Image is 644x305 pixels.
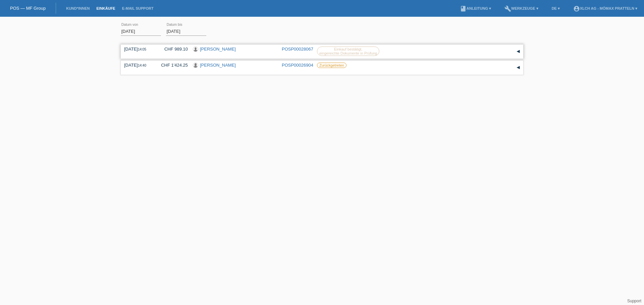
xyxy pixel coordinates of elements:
[548,6,563,10] a: DE ▾
[570,6,641,10] a: account_circleXLCH AG - Mömax Pratteln ▾
[627,299,641,303] a: Support
[513,47,523,57] div: auf-/zuklappen
[460,5,467,12] i: book
[513,63,523,73] div: auf-/zuklappen
[573,5,580,12] i: account_circle
[457,6,494,10] a: bookAnleitung ▾
[156,63,188,68] div: CHF 1'424.25
[124,63,151,68] div: [DATE]
[124,47,151,52] div: [DATE]
[119,6,157,10] a: E-Mail Support
[317,47,379,56] label: Einkauf bestätigt, eingereichte Dokumente in Prüfung
[282,63,313,68] a: POSP00026904
[63,6,93,10] a: Kund*innen
[504,5,511,12] i: build
[10,6,46,11] a: POS — MF Group
[138,48,146,51] span: 14:05
[93,6,118,10] a: Einkäufe
[200,47,236,52] a: [PERSON_NAME]
[138,64,146,67] span: 14:40
[282,47,313,52] a: POSP00028067
[501,6,542,10] a: buildWerkzeuge ▾
[317,63,346,68] label: Zurückgetreten
[200,63,236,68] a: [PERSON_NAME]
[156,47,188,52] div: CHF 989.10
